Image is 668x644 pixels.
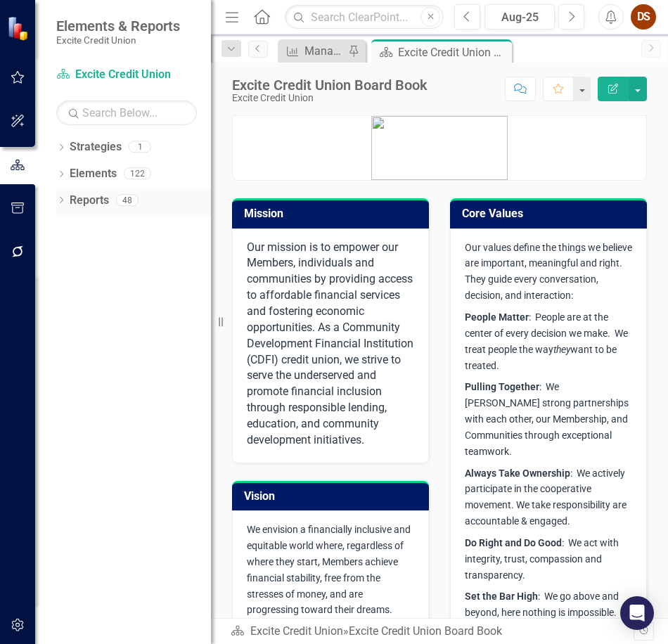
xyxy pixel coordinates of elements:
a: Strategies [70,139,122,155]
div: Excite Credit Union [232,93,428,103]
div: Open Intercom Messenger [620,596,654,630]
h3: Vision [244,490,422,503]
a: Reports [70,193,109,209]
strong: Pulling Together [465,381,539,392]
div: Manage Reports [304,42,345,60]
span: : We [PERSON_NAME] strong partnerships with each other, our Membership, and Communities through e... [465,381,629,456]
strong: Set the Bar High [465,591,538,602]
strong: Always Take Ownership [465,468,570,479]
div: Excite Credit Union Board Book [232,77,428,93]
h3: Mission [244,207,422,220]
div: 1 [129,141,151,153]
input: Search ClearPoint... [285,5,444,30]
a: Excite Credit Union [56,67,197,83]
strong: Do Right and Do Good [465,537,562,548]
button: DS [631,4,656,30]
button: Aug-25 [484,4,555,30]
span: : We actively participate in the cooperative movement. We take responsibility are accountable & e... [465,468,627,527]
input: Search Below... [56,101,197,125]
small: Excite Credit Union [56,34,180,46]
span: Elements & Reports [56,18,180,34]
span: We envision a financially inclusive and equitable world where, regardless of where they start, Me... [247,524,411,615]
div: Excite Credit Union Board Book [398,44,508,61]
strong: People Matter [465,311,529,323]
p: Our mission is to empower our Members, individuals and communities by providing access to afforda... [247,240,414,449]
span: Our values define the things we believe are important, meaningful and right. They guide every con... [465,242,632,302]
a: Manage Reports [281,42,345,60]
a: Excite Credit Union [250,624,343,638]
span: : People are at the center of every decision we make. We treat people the way want to be treated. [465,311,628,371]
div: 122 [124,168,151,180]
a: Elements [70,166,117,182]
em: they [553,344,570,355]
img: ClearPoint Strategy [7,16,32,41]
div: 48 [116,194,139,206]
div: » [231,624,634,640]
img: mceclip1.png [371,116,508,180]
h3: Core Values [462,207,640,220]
span: : We act with integrity, trust, compassion and transparency. [465,537,619,581]
div: Excite Credit Union Board Book [349,624,502,638]
div: Aug-25 [489,9,550,26]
